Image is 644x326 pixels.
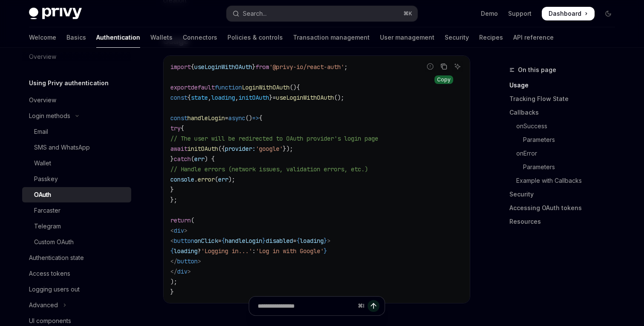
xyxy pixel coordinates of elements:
span: > [187,268,191,275]
span: = [293,237,296,245]
a: Telegram [22,219,131,234]
span: handleLogin [225,237,262,245]
button: Report incorrect code [425,61,436,72]
span: 'Logging in...' [201,247,252,255]
input: Ask a question... [258,297,354,315]
a: Recipes [479,27,503,48]
a: Transaction management [293,27,370,48]
a: Custom OAuth [22,234,131,250]
span: : [252,247,256,255]
span: catch [174,155,191,163]
a: onError [509,147,622,160]
span: ); [170,278,177,286]
div: UI components [29,316,71,326]
div: Search... [243,9,267,19]
a: Basics [66,27,86,48]
span: } [262,237,266,245]
a: Connectors [183,27,217,48]
span: > [198,257,201,265]
span: < [170,237,174,245]
span: const [170,94,187,101]
span: { [221,237,225,245]
span: => [252,114,259,122]
span: } [252,63,256,71]
a: Email [22,124,131,139]
div: Farcaster [34,205,60,216]
div: Custom OAuth [34,237,74,247]
span: err [194,155,204,163]
span: } [170,186,174,193]
span: async [228,114,245,122]
a: Security [509,188,622,201]
a: Authentication state [22,250,131,265]
span: default [191,84,215,91]
span: disabled [266,237,293,245]
a: Passkey [22,171,131,187]
span: ) { [204,155,215,163]
div: Copy [434,75,453,84]
span: = [273,94,276,101]
span: ( [191,216,194,224]
a: Wallets [150,27,172,48]
span: ⌘ K [403,10,412,17]
img: dark logo [29,8,82,20]
h5: Using Privy authentication [29,78,109,88]
a: onSuccess [509,119,622,133]
a: Demo [481,9,498,18]
div: Access tokens [29,268,70,279]
span: { [170,247,174,255]
span: useLoginWithOAuth [276,94,334,101]
a: Security [445,27,469,48]
span: const [170,114,187,122]
span: ({ [218,145,225,153]
div: OAuth [34,190,51,200]
span: try [170,124,181,132]
span: < [170,227,174,234]
span: onClick [194,237,218,245]
span: ; [344,63,348,71]
span: ); [228,176,235,183]
span: console [170,176,194,183]
span: loading [211,94,235,101]
a: Overview [22,92,131,108]
div: Email [34,127,48,137]
span: }); [283,145,293,153]
span: 'google' [256,145,283,153]
span: provider: [225,145,256,153]
span: (); [334,94,344,101]
span: }; [170,196,177,204]
a: Accessing OAuth tokens [509,201,622,215]
div: Overview [29,95,56,105]
a: Parameters [509,133,622,147]
span: { [296,84,300,91]
span: function [215,84,242,91]
div: SMS and WhatsApp [34,142,90,153]
button: Open search [227,6,417,21]
a: Example with Callbacks [509,174,622,188]
span: '@privy-io/react-auth' [269,63,344,71]
span: state [191,94,208,101]
div: Passkey [34,174,58,184]
div: Wallet [34,158,51,168]
span: = [225,114,228,122]
span: > [184,227,187,234]
span: import [170,63,191,71]
a: Dashboard [542,7,595,20]
span: Dashboard [549,9,581,18]
span: { [296,237,300,245]
span: . [194,176,198,183]
a: OAuth [22,187,131,202]
span: export [170,84,191,91]
span: await [170,145,187,153]
span: useLoginWithOAuth [194,63,252,71]
a: Tracking Flow State [509,92,622,106]
span: return [170,216,191,224]
div: Login methods [29,111,70,121]
a: Parameters [509,160,622,174]
a: Wallet [22,156,131,171]
span: () [290,84,296,91]
a: SMS and WhatsApp [22,140,131,155]
button: Copy the contents from the code block [438,61,449,72]
span: err [218,176,228,183]
span: 'Log in with Google' [256,247,324,255]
